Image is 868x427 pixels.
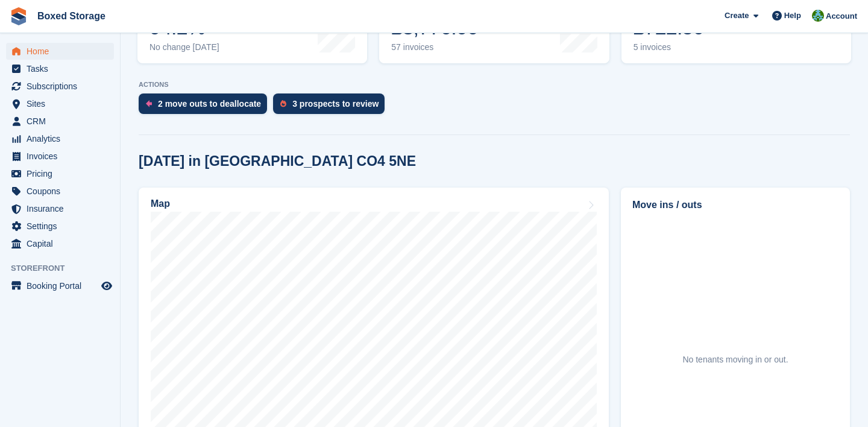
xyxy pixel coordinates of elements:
[6,165,114,182] a: menu
[6,277,114,294] a: menu
[6,148,114,165] a: menu
[27,277,99,294] span: Booking Portal
[27,43,99,60] span: Home
[27,148,99,165] span: Invoices
[6,235,114,252] a: menu
[292,99,379,109] div: 3 prospects to review
[784,10,801,22] span: Help
[139,81,850,89] p: ACTIONS
[27,113,99,130] span: CRM
[27,183,99,200] span: Coupons
[682,353,788,366] div: No tenants moving in or out.
[725,10,749,22] span: Create
[273,93,391,120] a: 3 prospects to review
[139,93,273,120] a: 2 move outs to deallocate
[139,153,416,169] h2: [DATE] in [GEOGRAPHIC_DATA] CO4 5NE
[27,78,99,95] span: Subscriptions
[634,42,716,52] div: 5 invoices
[812,10,824,22] img: Tobias Butler
[6,60,114,77] a: menu
[632,198,838,212] h2: Move ins / outs
[149,42,219,52] div: No change [DATE]
[146,100,152,107] img: move_outs_to_deallocate_icon-f764333ba52eb49d3ac5e1228854f67142a1ed5810a6f6cc68b1a99e826820c5.svg
[151,198,170,209] h2: Map
[826,10,857,22] span: Account
[6,218,114,235] a: menu
[6,200,114,217] a: menu
[6,113,114,130] a: menu
[33,6,110,26] a: Boxed Storage
[27,165,99,182] span: Pricing
[6,43,114,60] a: menu
[27,235,99,252] span: Capital
[280,100,286,107] img: prospect-51fa495bee0391a8d652442698ab0144808aea92771e9ea1ae160a38d050c398.svg
[27,95,99,112] span: Sites
[11,262,120,274] span: Storefront
[99,279,114,293] a: Preview store
[6,183,114,200] a: menu
[10,7,28,25] img: stora-icon-8386f47178a22dfd0bd8f6a31ec36ba5ce8667c1dd55bd0f319d3a0aa187defe.svg
[27,200,99,217] span: Insurance
[391,42,481,52] div: 57 invoices
[6,95,114,112] a: menu
[6,78,114,95] a: menu
[27,130,99,147] span: Analytics
[158,99,261,109] div: 2 move outs to deallocate
[27,218,99,235] span: Settings
[6,130,114,147] a: menu
[27,60,99,77] span: Tasks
